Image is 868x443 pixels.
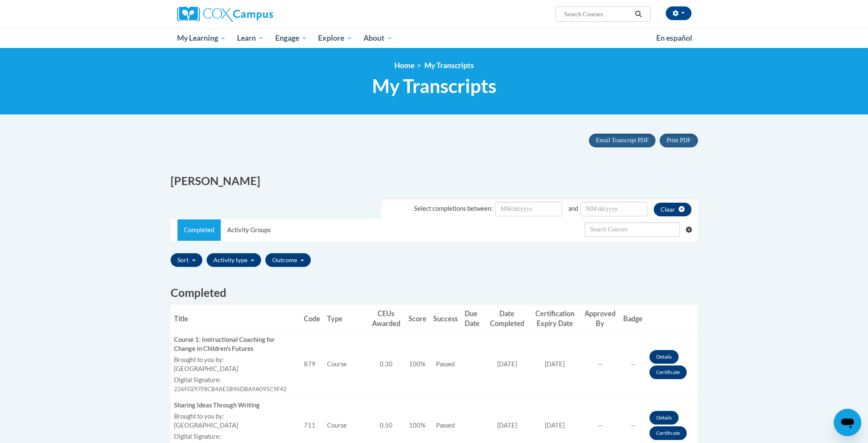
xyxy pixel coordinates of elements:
a: Explore [312,28,358,48]
span: 100% [409,422,426,429]
input: Search Courses [563,9,632,19]
span: Explore [318,33,352,43]
th: CEUs Awarded [367,305,405,332]
th: Due Date [461,305,485,332]
span: [GEOGRAPHIC_DATA] [174,365,238,372]
label: Digital Signature: [174,432,297,441]
a: Details button [649,350,679,364]
a: Completed [177,219,221,241]
span: My Transcripts [372,75,496,97]
span: Select completions between: [414,205,493,212]
button: Outcome [265,253,311,267]
span: Learn [237,33,264,43]
th: Actions [646,305,698,332]
span: [GEOGRAPHIC_DATA] [174,422,238,429]
span: 100% [409,360,426,368]
button: Account Settings [666,6,691,20]
iframe: Button to launch messaging window, conversation in progress [834,409,861,436]
th: Title [171,305,301,332]
div: 0.50 [370,421,402,430]
button: Sort [171,253,202,267]
a: Details button [649,411,679,425]
label: Brought to you by: [174,356,297,365]
span: [DATE] [545,422,565,429]
label: Brought to you by: [174,412,297,421]
button: clear [654,203,691,216]
a: About [358,28,398,48]
th: Success [430,305,461,332]
td: Course [324,332,367,398]
span: 226F0297F8CB4AE5B96DBA9A095C9F42 [174,386,287,392]
span: and [568,205,578,212]
button: Print PDF [660,134,697,147]
th: Approved By [580,305,620,332]
td: Passed [430,332,461,398]
a: My Learning [171,28,232,48]
th: Score [405,305,430,332]
a: Engage [270,28,313,48]
div: Sharing Ideas Through Writing [174,401,297,410]
input: Date Input [580,202,647,216]
img: Cox Campus [177,6,273,22]
span: Engage [275,33,307,43]
a: Certificate [649,365,687,379]
button: Search [632,9,645,19]
div: Course 1: Instructional Coaching for Change in Children's Futures [174,335,297,353]
h2: Completed [171,285,698,301]
span: [DATE] [545,360,565,368]
span: En español [656,33,692,42]
td: 879 [300,332,324,398]
input: Search Withdrawn Transcripts [585,222,680,237]
span: [DATE] [497,422,517,429]
button: Email Transcript PDF [589,134,655,147]
th: Certification Expiry Date [529,305,581,332]
th: Badge [620,305,646,332]
a: En español [651,29,698,47]
span: My Learning [177,33,226,43]
span: Email Transcript PDF [596,137,649,144]
h2: [PERSON_NAME] [171,173,428,189]
span: Print PDF [667,137,691,144]
label: Digital Signature: [174,376,297,385]
th: Date Completed [485,305,529,332]
span: My Transcripts [424,61,474,70]
div: Main menu [164,28,704,48]
a: Cox Campus [177,6,340,22]
td: Actions [646,332,698,398]
a: Learn [231,28,270,48]
td: -- [580,332,620,398]
a: Certificate [649,426,687,440]
div: 0.30 [370,360,402,369]
a: Activity Groups [221,219,277,241]
th: Type [324,305,367,332]
span: [DATE] [497,360,517,368]
a: Home [394,61,414,70]
th: Code [300,305,324,332]
input: Date Input [495,202,562,216]
button: Clear searching [686,219,697,240]
button: Activity type [207,253,261,267]
span: About [363,33,393,43]
td: -- [620,332,646,398]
